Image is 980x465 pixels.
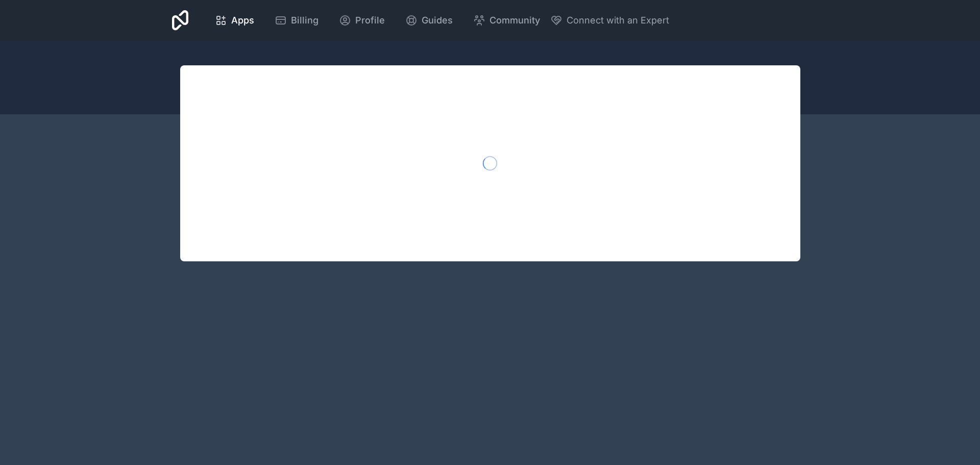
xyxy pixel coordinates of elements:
a: Guides [397,9,461,32]
a: Profile [331,9,393,32]
span: Profile [355,13,385,28]
a: Apps [207,9,262,32]
a: Community [465,9,548,32]
span: Community [489,13,540,28]
button: Connect with an Expert [550,13,669,28]
span: Apps [231,13,254,28]
span: Guides [422,13,453,28]
a: Billing [266,9,327,32]
span: Billing [291,13,318,28]
span: Connect with an Expert [567,13,669,28]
